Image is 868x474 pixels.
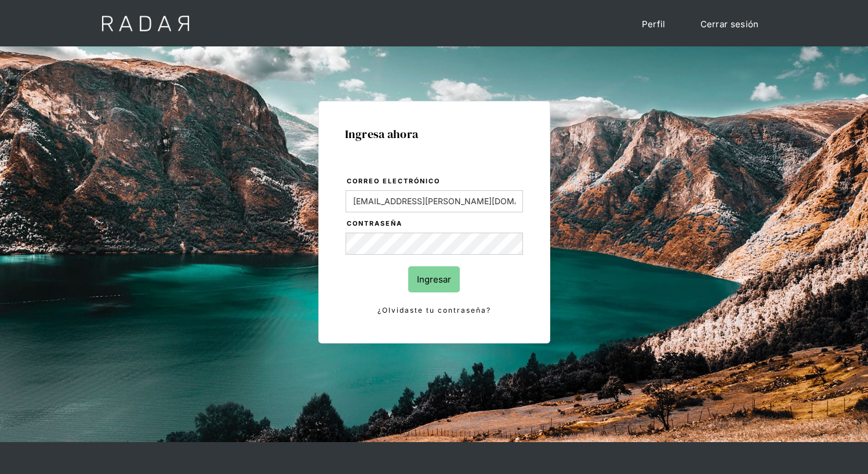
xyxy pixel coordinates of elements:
[345,175,524,317] form: Login Form
[408,266,460,292] input: Ingresar
[630,12,677,37] a: Perfil
[346,190,523,212] input: bruce@wayne.com
[346,304,523,317] a: ¿Olvidaste tu contraseña?
[689,12,771,37] a: Cerrar sesión
[345,128,524,140] h1: Ingresa ahora
[347,218,523,230] label: Contraseña
[347,176,523,187] label: Correo electrónico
